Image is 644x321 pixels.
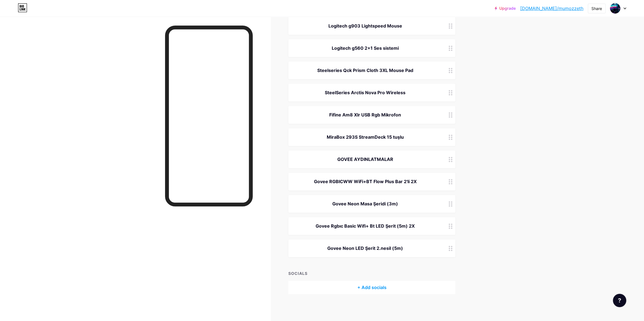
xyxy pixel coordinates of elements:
div: Fifine Am8 Xlr USB Rgb Mikrofon [295,111,435,118]
a: Upgrade [495,6,516,11]
div: + Add socials [288,281,455,294]
div: SteelSeries Arctis Nova Pro Wireless [295,89,435,96]
div: MiraBox 293S StreamDeck 15 tuşlu [295,134,435,140]
img: mumozzeth [610,3,620,14]
div: SOCIALS [288,270,455,276]
div: Govee Neon LED Şerit 2.nesil (5m) [295,245,435,252]
div: Govee Neon Masa Şeridi (3m) [295,200,435,207]
a: [DOMAIN_NAME]/mumozzeth [520,5,583,12]
div: Govee RGBICWW WiFi+BT Flow Plus Bar 2'li 2X [295,178,435,185]
div: Share [591,6,602,11]
div: Steelseries Qck Prism Cloth 3XL Mouse Pad [295,67,435,74]
div: Logitech g560 2+1 Ses sistemi [295,45,435,51]
div: Logitech g903 Lightspeed Mouse [295,23,435,29]
div: GOVEE AYDINLATMALAR [295,156,435,163]
div: Govee Rgbıc Basic Wifi+ Bt LED Şerit (5m) 2X [295,223,435,229]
